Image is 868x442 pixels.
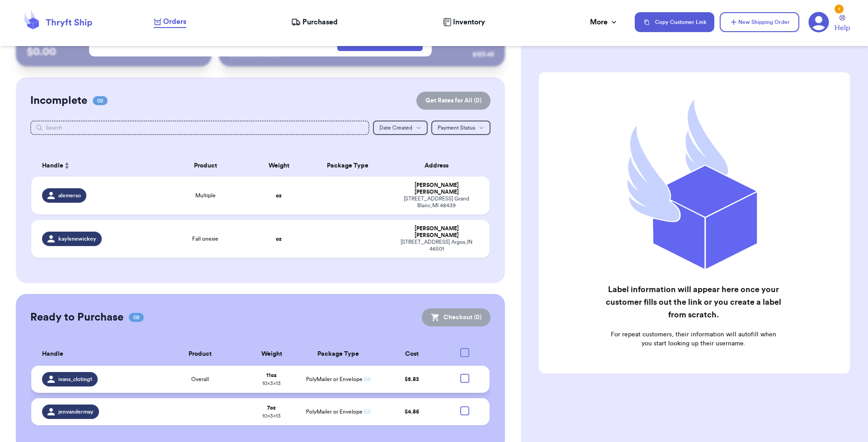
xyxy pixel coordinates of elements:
th: Cost [378,343,445,366]
span: Inventory [453,17,485,28]
a: Help [835,15,850,33]
input: Search [30,121,370,135]
h2: Label information will appear here once your customer fills out the link or you create a label fr... [605,283,782,321]
span: Multiple [195,192,216,199]
span: jenvandermay [58,408,94,415]
span: Purchased [302,17,338,28]
div: [STREET_ADDRESS] Argos , IN 46501 [394,239,479,252]
span: 02 [129,313,144,322]
div: 1 [835,5,844,14]
div: [PERSON_NAME] [PERSON_NAME] [394,182,479,195]
th: Package Type [298,343,378,366]
button: Sort ascending [63,160,71,171]
strong: oz [276,236,282,242]
th: Package Type [306,155,389,177]
th: Product [160,155,251,177]
th: Product [156,343,245,366]
span: 10 x 3 x 13 [262,413,281,419]
span: Orders [163,16,186,27]
button: Payment Status [431,121,491,135]
span: Handle [42,349,63,359]
th: Address [389,155,490,177]
p: $ 0.00 [27,45,201,59]
strong: oz [276,193,282,198]
span: kaylenewickey [58,235,96,242]
span: Overall [191,376,209,383]
a: Inventory [443,17,485,28]
span: Payment Status [438,125,475,130]
span: $ 4.86 [405,409,419,414]
strong: 7 oz [267,405,276,410]
span: PolyMailer or Envelope ✉️ [306,409,371,414]
div: [STREET_ADDRESS] Grand Blanc , MI 48439 [394,195,479,209]
span: Help [835,23,850,33]
th: Weight [251,155,307,177]
th: Weight [245,343,298,366]
p: For repeat customers, their information will autofill when you start looking up their username. [605,330,782,348]
div: $ 123.45 [472,50,494,59]
span: ivans_cloting1 [58,376,92,383]
div: [PERSON_NAME] [PERSON_NAME] [394,225,479,239]
button: Get Rates for All (0) [416,92,491,110]
span: alemerso [58,192,81,199]
span: Fall onesie [192,235,218,242]
h2: Incomplete [30,93,87,108]
a: Orders [154,16,186,28]
span: 02 [93,96,108,105]
span: PolyMailer or Envelope ✉️ [306,377,371,382]
button: Copy Customer Link [635,12,714,32]
span: $ 5.83 [405,377,419,382]
span: 10 x 3 x 13 [262,381,281,386]
div: More [590,17,618,28]
button: Checkout (0) [422,308,491,326]
h2: Ready to Purchase [30,310,123,325]
button: Date Created [373,121,428,135]
a: Purchased [291,17,338,28]
button: New Shipping Order [720,12,799,32]
strong: 11 oz [266,372,277,378]
span: Date Created [379,125,412,130]
a: 1 [808,12,829,33]
span: Handle [42,161,63,171]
